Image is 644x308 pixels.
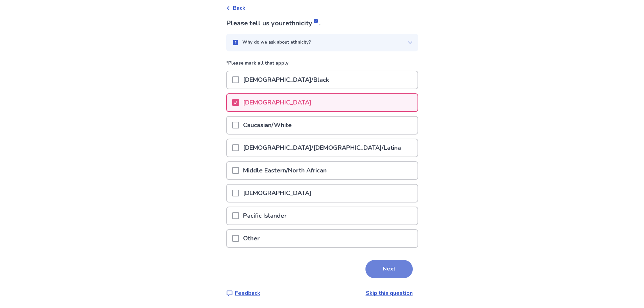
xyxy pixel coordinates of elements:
[239,139,405,157] p: [DEMOGRAPHIC_DATA]/[DEMOGRAPHIC_DATA]/Latina
[239,71,333,89] p: [DEMOGRAPHIC_DATA]/Black
[239,185,315,202] p: [DEMOGRAPHIC_DATA]
[239,230,264,247] p: Other
[226,289,260,297] a: Feedback
[239,117,296,134] p: Caucasian/White
[233,4,245,12] span: Back
[242,39,311,46] p: Why do we ask about ethnicity?
[239,94,315,111] p: [DEMOGRAPHIC_DATA]
[285,19,319,28] span: ethnicity
[366,289,413,297] a: Skip this question
[235,289,260,297] p: Feedback
[226,60,418,71] p: *Please mark all that apply
[239,162,331,179] p: Middle Eastern/North African
[226,18,418,28] p: Please tell us your .
[365,260,413,278] button: Next
[239,207,291,224] p: Pacific Islander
